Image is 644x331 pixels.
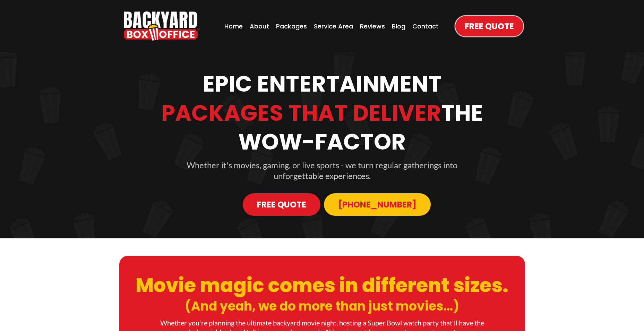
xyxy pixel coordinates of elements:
[121,69,523,98] h1: Epic Entertainment
[161,97,441,128] strong: Packages That Deliver
[121,160,523,170] p: Whether it's movies, gaming, or live sports - we turn regular gatherings into
[124,11,199,41] img: Backyard Box Office
[121,273,523,298] h1: Movie magic comes in different sizes.
[248,19,271,33] a: About
[338,198,417,211] span: [PHONE_NUMBER]
[312,19,355,33] a: Service Area
[121,318,523,327] p: Whether you're planning the ultimate backyard movie night, hosting a Super Bowl watch party that'...
[358,19,387,33] a: Reviews
[243,193,320,216] a: Free Quote
[121,298,523,315] h1: (And yeah, we do more than just movies...)
[324,193,431,216] a: 913-214-1202
[455,16,523,36] a: Free Quote
[121,170,523,181] p: unforgettable experiences.
[124,11,199,41] a: https://www.backyardboxoffice.com
[222,19,245,33] a: Home
[257,198,306,211] span: Free Quote
[410,19,441,33] a: Contact
[390,19,407,33] a: Blog
[465,20,514,32] span: Free Quote
[274,19,309,33] a: Packages
[121,99,523,156] h1: The Wow-Factor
